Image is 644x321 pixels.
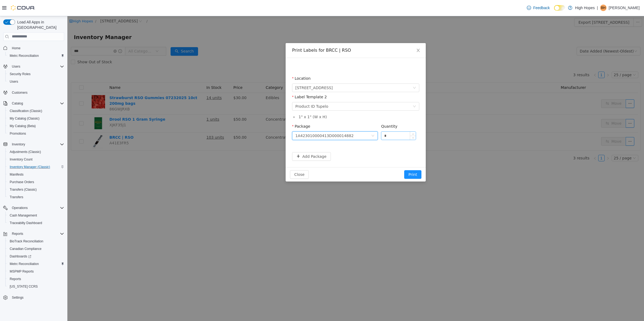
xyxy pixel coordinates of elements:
a: [US_STATE] CCRS [8,283,40,290]
span: Cash Management [10,213,37,218]
span: Increase Value [343,116,348,120]
span: BioTrack Reconciliation [8,238,64,245]
input: Quantity [314,116,348,124]
button: BioTrack Reconciliation [5,238,66,245]
button: Inventory Count [5,156,66,163]
span: My Catalog (Beta) [8,123,64,129]
span: Promotions [8,130,64,137]
span: Promotions [10,131,26,136]
a: Settings [10,294,26,301]
a: Home [10,45,23,51]
a: Promotions [8,130,28,137]
a: MSPMP Reports [8,268,36,275]
a: Transfers (Classic) [8,186,39,193]
button: Traceabilty Dashboard [5,219,66,227]
a: Reports [8,276,23,282]
span: Purchase Orders [10,180,34,184]
button: Print [337,154,354,163]
span: Transfers [10,195,23,199]
a: BioTrack Reconciliation [8,238,46,245]
div: Product ID Tupelo [228,86,261,94]
span: Inventory Manager (Classic) [10,165,50,169]
a: Metrc Reconciliation [8,261,41,267]
span: Metrc Reconciliation [8,261,64,267]
span: Users [8,78,64,85]
button: Inventory Manager (Classic) [5,163,66,171]
button: Cash Management [5,212,66,219]
button: Users [10,63,22,70]
button: Users [1,63,66,70]
span: Canadian Compliance [8,246,64,252]
a: Dashboards [8,253,33,260]
span: Feedback [533,5,550,11]
a: Customers [10,89,30,96]
p: [PERSON_NAME] [609,5,640,11]
span: Settings [12,295,23,300]
span: Reports [8,276,64,282]
a: My Catalog (Beta) [8,123,38,129]
span: Metrc Reconciliation [10,262,39,266]
button: Customers [1,89,66,96]
span: Inventory Manager (Classic) [8,164,64,170]
button: Purchase Orders [5,178,66,186]
a: Adjustments (Classic) [8,149,43,155]
span: Users [10,63,64,70]
button: Inventory [10,141,27,148]
button: [US_STATE] CCRS [5,283,66,290]
i: icon: down [345,121,347,123]
span: Washington CCRS [8,283,64,290]
label: Quantity [314,108,330,112]
span: Inventory [12,142,25,146]
a: Transfers [8,194,25,200]
label: Package [225,108,243,112]
button: Promotions [5,130,66,137]
span: Traceabilty Dashboard [10,221,42,225]
span: Home [10,45,64,51]
span: Operations [10,205,64,211]
a: Users [8,78,20,85]
span: Settings [10,294,64,301]
span: Reports [12,232,23,236]
input: Dark Mode [554,5,565,11]
span: 1201 N Gloster St [228,68,265,76]
nav: Complex example [3,42,64,316]
button: Manifests [5,171,66,178]
button: Catalog [1,100,66,107]
a: Inventory Count [8,156,35,163]
i: icon: down [345,70,349,74]
span: Classification (Classic) [8,108,64,114]
button: Transfers [5,193,66,201]
button: icon: plusAdd Package [225,136,264,145]
span: Dashboards [8,253,64,260]
button: Reports [10,231,25,237]
span: Reports [10,231,64,237]
span: Transfers (Classic) [10,187,37,192]
span: BioTrack Reconciliation [10,239,43,243]
span: Operations [12,206,28,210]
button: Operations [1,204,66,212]
span: Metrc Reconciliation [8,53,64,59]
span: Dashboards [10,254,31,259]
span: Load All Apps in [GEOGRAPHIC_DATA] [15,19,64,30]
button: Inventory [1,141,66,148]
button: Settings [1,294,66,301]
p: High Hopes [575,5,595,11]
a: Traceabilty Dashboard [8,220,44,226]
span: Purchase Orders [8,179,64,185]
span: Inventory Count [8,156,64,163]
button: Classification (Classic) [5,107,66,115]
a: Metrc Reconciliation [8,53,41,59]
span: My Catalog (Classic) [8,115,64,122]
span: Adjustments (Classic) [10,150,41,154]
a: Feedback [525,2,552,13]
p: | [597,5,598,11]
div: 1A423010000413D000014882 [228,116,286,124]
button: Metrc Reconciliation [5,52,66,60]
span: Traceabilty Dashboard [8,220,64,226]
button: My Catalog (Classic) [5,115,66,122]
span: Inventory [10,141,64,148]
a: Dashboards [5,253,66,260]
button: Reports [1,230,66,238]
img: Cova [11,5,35,11]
